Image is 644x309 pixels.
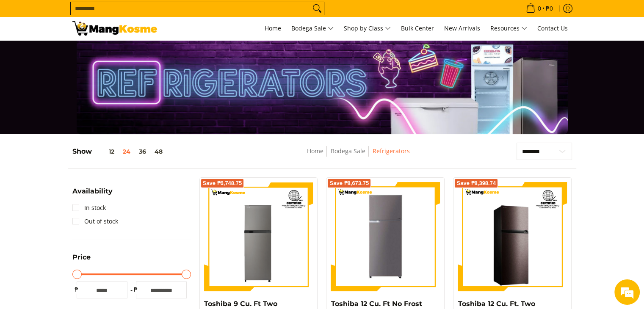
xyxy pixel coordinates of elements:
[537,24,568,32] span: Contact Us
[456,181,496,186] span: Save ₱8,398.74
[166,17,572,40] nav: Main Menu
[372,147,409,155] a: Refrigerators
[72,215,118,228] a: Out of stock
[536,6,542,11] span: 0
[458,182,567,291] img: Toshiba 12 Cu. Ft. Two Door Refrigerator (Class A)
[287,17,338,40] a: Bodega Sale
[397,17,438,40] a: Bulk Center
[132,285,140,294] span: ₱
[307,147,323,155] a: Home
[72,254,91,267] summary: Open
[135,148,150,155] button: 36
[329,181,369,186] span: Save ₱8,673.75
[344,23,391,34] span: Shop by Class
[72,254,91,261] span: Price
[72,188,113,195] span: Availability
[72,188,113,201] summary: Open
[486,17,531,40] a: Resources
[203,181,242,186] span: Save ₱6,748.75
[401,24,434,32] span: Bulk Center
[72,147,167,156] h5: Show
[544,6,554,11] span: ₱0
[440,17,484,40] a: New Arrivals
[533,17,572,40] a: Contact Us
[291,23,334,34] span: Bodega Sale
[444,24,480,32] span: New Arrivals
[150,148,167,155] button: 48
[119,148,135,155] button: 24
[247,146,469,165] nav: Breadcrumbs
[260,17,285,40] a: Home
[72,201,106,215] a: In stock
[310,2,324,15] button: Search
[523,4,556,13] span: •
[92,148,119,155] button: 12
[72,21,157,36] img: Bodega Sale Refrigerator l Mang Kosme: Home Appliances Warehouse Sale | Page 2
[335,182,436,291] img: Toshiba 12 Cu. Ft No Frost Inverter Refrigerator (Class A)
[72,285,81,294] span: ₱
[330,147,365,155] a: Bodega Sale
[490,23,527,34] span: Resources
[204,182,313,291] img: Toshiba 9 Cu. Ft Two Door, No Frost Inverter Refrigerator (Class A)
[265,24,281,32] span: Home
[340,17,395,40] a: Shop by Class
